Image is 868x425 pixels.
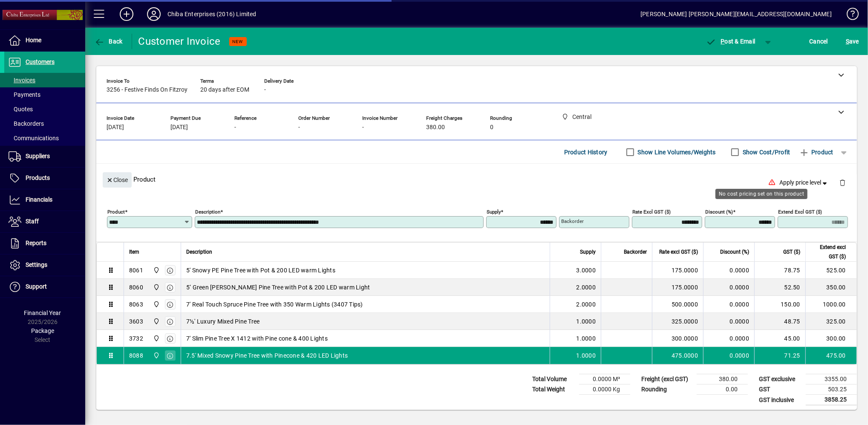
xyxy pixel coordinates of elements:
[195,209,220,215] mat-label: Description
[106,173,128,187] span: Close
[703,313,754,330] td: 0.0000
[26,37,41,43] span: Home
[4,116,85,131] a: Backorders
[4,102,85,116] a: Quotes
[755,385,806,395] td: GST
[632,209,671,215] mat-label: Rate excl GST ($)
[577,266,596,275] span: 3.0000
[776,175,833,191] button: Apply price level
[805,313,856,330] td: 325.00
[778,209,822,215] mat-label: Extend excl GST ($)
[200,87,249,93] span: 20 days after EOM
[151,351,161,360] span: Central
[754,279,805,296] td: 52.50
[799,145,833,159] span: Product
[577,300,596,309] span: 2.0000
[577,317,596,326] span: 1.0000
[234,124,236,131] span: -
[624,247,647,257] span: Backorder
[96,164,857,195] div: Product
[754,330,805,347] td: 45.00
[4,189,85,211] a: Financials
[9,106,33,113] span: Quotes
[840,2,857,29] a: Knowledge Base
[4,276,85,298] a: Support
[186,317,260,326] span: 7½' Luxury Mixed Pine Tree
[811,243,846,261] span: Extend excl GST ($)
[426,124,445,131] span: 380.00
[806,395,857,405] td: 3858.25
[31,327,54,334] span: Package
[636,148,716,156] label: Show Line Volumes/Weights
[170,124,188,131] span: [DATE]
[720,247,749,257] span: Discount (%)
[186,300,363,309] span: 7' Real Touch Spruce Pine Tree with 350 Warm Lights (3407 Tips)
[528,385,579,395] td: Total Weight
[129,351,143,360] div: 8088
[26,283,47,290] span: Support
[637,374,697,385] td: Freight (excl GST)
[9,135,59,142] span: Communications
[754,313,805,330] td: 48.75
[703,262,754,279] td: 0.0000
[657,317,698,326] div: 325.0000
[85,34,132,49] app-page-header-button: Back
[703,279,754,296] td: 0.0000
[657,334,698,343] div: 300.0000
[657,283,698,292] div: 175.0000
[26,58,55,65] span: Customers
[4,168,85,189] a: Products
[755,395,806,405] td: GST inclusive
[640,7,832,21] div: [PERSON_NAME] [PERSON_NAME][EMAIL_ADDRESS][DOMAIN_NAME]
[101,176,134,183] app-page-header-button: Close
[140,6,167,22] button: Profile
[9,77,35,84] span: Invoices
[832,179,853,186] app-page-header-button: Delete
[659,247,698,257] span: Rate excl GST ($)
[151,300,161,309] span: Central
[754,347,805,364] td: 71.25
[4,254,85,276] a: Settings
[697,374,748,385] td: 380.00
[637,385,697,395] td: Rounding
[186,283,370,292] span: 5‘ Green [PERSON_NAME] Pine Tree with Pot & 200 LED warm Light
[528,374,579,385] td: Total Volume
[657,266,698,275] div: 175.0000
[721,38,725,45] span: P
[783,247,800,257] span: GST ($)
[129,283,143,292] div: 8060
[487,209,501,215] mat-label: Supply
[26,196,52,203] span: Financials
[832,172,853,193] button: Delete
[4,146,85,167] a: Suppliers
[107,124,124,131] span: [DATE]
[564,145,608,159] span: Product History
[362,124,364,131] span: -
[151,266,161,275] span: Central
[846,38,849,45] span: S
[138,35,221,48] div: Customer Invoice
[844,34,861,49] button: Save
[129,317,143,326] div: 3603
[4,233,85,254] a: Reports
[846,35,859,48] span: ave
[741,148,790,156] label: Show Cost/Profit
[92,34,125,49] button: Back
[129,300,143,309] div: 8063
[657,351,698,360] div: 475.0000
[186,351,348,360] span: 7.5' Mixed Snowy Pine Tree with Pinecone & 420 LED Lights
[4,30,85,51] a: Home
[805,330,856,347] td: 300.00
[94,38,123,45] span: Back
[705,209,733,215] mat-label: Discount (%)
[580,247,596,257] span: Supply
[129,247,139,257] span: Item
[26,261,47,268] span: Settings
[9,91,40,98] span: Payments
[167,7,257,21] div: Chiba Enterprises (2016) Limited
[4,73,85,87] a: Invoices
[703,296,754,313] td: 0.0000
[24,309,61,316] span: Financial Year
[697,385,748,395] td: 0.00
[577,283,596,292] span: 2.0000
